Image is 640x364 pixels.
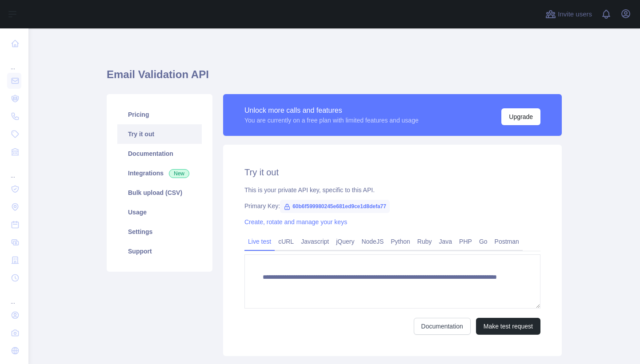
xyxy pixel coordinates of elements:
[117,183,202,202] a: Bulk upload (CSV)
[7,162,21,179] div: ...
[387,234,414,249] a: Python
[7,288,21,305] div: ...
[456,234,476,249] a: PHP
[244,186,540,194] div: This is your private API key, specific to this API.
[501,108,540,125] button: Upgrade
[7,53,21,71] div: ...
[244,105,419,116] div: Unlock more calls and features
[358,234,387,249] a: NodeJS
[544,7,594,21] button: Invite users
[169,169,189,178] span: New
[244,218,347,226] a: Create, rotate and manage your keys
[244,166,540,178] h2: Try it out
[297,234,332,249] a: Javascript
[275,234,297,249] a: cURL
[476,234,491,249] a: Go
[476,318,540,335] button: Make test request
[244,234,275,249] a: Live test
[414,318,471,335] a: Documentation
[117,124,202,144] a: Try it out
[107,67,562,89] h1: Email Validation API
[332,234,358,249] a: jQuery
[117,241,202,261] a: Support
[244,202,540,210] div: Primary Key:
[436,234,456,249] a: Java
[491,234,523,249] a: Postman
[414,234,436,249] a: Ruby
[117,105,202,124] a: Pricing
[117,202,202,222] a: Usage
[244,116,419,125] div: You are currently on a free plan with limited features and usage
[117,144,202,163] a: Documentation
[117,163,202,183] a: Integrations New
[117,222,202,241] a: Settings
[280,200,390,213] span: 60b6f599980245e681ed9ce1d8defa77
[558,9,592,20] span: Invite users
